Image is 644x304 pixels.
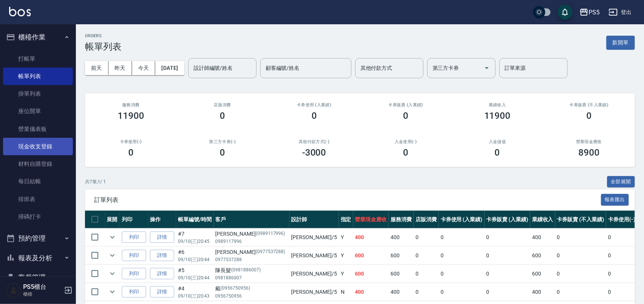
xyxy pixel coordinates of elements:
[601,196,629,203] a: 報表匯出
[555,228,606,246] td: 0
[216,230,288,238] div: [PERSON_NAME]
[290,265,339,283] td: [PERSON_NAME] /5
[353,265,389,283] td: 600
[85,41,121,52] h3: 帳單列表
[553,139,626,144] h2: 營業現金應收
[3,102,73,120] a: 座位開單
[485,211,531,228] th: 卡券販賣 (入業績)
[3,248,73,268] button: 報表及分析
[495,147,500,158] h3: 0
[439,247,485,265] td: 0
[290,228,339,246] td: [PERSON_NAME] /5
[290,211,339,228] th: 設計師
[606,283,637,301] td: 0
[485,283,531,301] td: 0
[256,248,285,256] p: (0977537288)
[557,5,573,20] button: save
[132,61,156,75] button: 今天
[216,266,288,274] div: 陳長髮
[85,33,121,38] h2: ORDERS
[150,268,174,280] a: 詳情
[216,274,288,281] p: 0981886007
[94,139,168,144] h2: 卡券使用(-)
[339,228,353,246] td: Y
[3,173,73,190] a: 每日結帳
[461,102,534,107] h2: 業績收入
[3,191,73,208] a: 排班表
[178,238,212,245] p: 09/10 (三) 20:45
[484,110,511,121] h3: 11900
[414,283,439,301] td: 0
[339,211,353,228] th: 指定
[216,285,288,293] div: 戴
[578,147,600,158] h3: 8900
[3,68,73,85] a: 帳單列表
[439,283,485,301] td: 0
[176,211,214,228] th: 帳單編號/時間
[216,293,288,299] p: 0956750956
[485,228,531,246] td: 0
[606,36,635,50] button: 新開單
[439,265,485,283] td: 0
[3,120,73,138] a: 營業儀表板
[339,247,353,265] td: Y
[607,176,635,188] button: 全部展開
[220,147,225,158] h3: 0
[118,110,144,121] h3: 11900
[414,211,439,228] th: 店販消費
[176,228,214,246] td: #7
[107,286,118,298] button: expand row
[389,265,414,283] td: 600
[277,139,351,144] h2: 其他付款方式(-)
[339,265,353,283] td: Y
[302,147,326,158] h3: -3000
[606,5,635,19] button: 登出
[3,138,73,155] a: 現金收支登錄
[414,265,439,283] td: 0
[94,102,168,107] h3: 服務消費
[555,265,606,283] td: 0
[389,228,414,246] td: 400
[403,110,408,121] h3: 0
[530,283,555,301] td: 400
[3,208,73,225] a: 掃碼打卡
[3,228,73,248] button: 預約管理
[109,61,132,75] button: 昨天
[369,139,443,144] h2: 入金使用(-)
[353,228,389,246] td: 400
[256,230,285,238] p: (0989117996)
[128,147,134,158] h3: 0
[148,211,176,228] th: 操作
[555,283,606,301] td: 0
[23,291,62,298] p: 櫃檯
[122,232,146,243] button: 列印
[606,228,637,246] td: 0
[353,211,389,228] th: 營業現金應收
[122,286,146,298] button: 列印
[85,61,109,75] button: 前天
[107,268,118,279] button: expand row
[606,39,635,46] a: 新開單
[553,102,626,107] h2: 卡券販賣 (不入業績)
[107,232,118,243] button: expand row
[389,211,414,228] th: 服務消費
[107,250,118,261] button: expand row
[530,265,555,283] td: 600
[216,256,288,263] p: 0977537288
[530,247,555,265] td: 600
[221,285,250,293] p: (0956750956)
[277,102,351,107] h2: 卡券使用 (入業績)
[120,211,148,228] th: 列印
[530,228,555,246] td: 400
[485,247,531,265] td: 0
[231,266,261,274] p: (0981886007)
[150,250,174,261] a: 詳情
[176,283,214,301] td: #4
[606,265,637,283] td: 0
[555,211,606,228] th: 卡券販賣 (不入業績)
[220,110,225,121] h3: 0
[290,247,339,265] td: [PERSON_NAME] /5
[186,102,260,107] h2: 店販消費
[216,238,288,245] p: 0989117996
[122,268,146,280] button: 列印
